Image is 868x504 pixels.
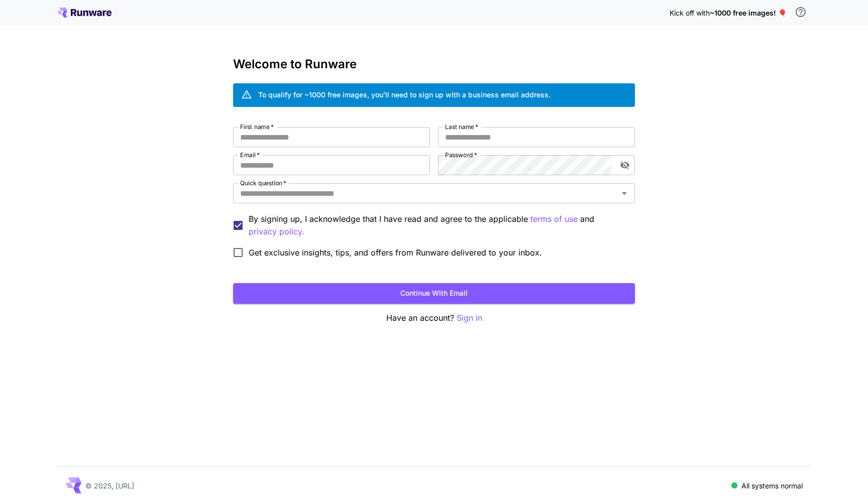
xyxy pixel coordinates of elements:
label: Email [240,151,260,159]
p: privacy policy. [249,225,304,238]
span: Get exclusive insights, tips, and offers from Runware delivered to your inbox. [249,246,542,259]
button: By signing up, I acknowledge that I have read and agree to the applicable terms of use and [249,225,304,238]
p: © 2025, [URL] [85,480,134,491]
button: toggle password visibility [616,156,634,174]
span: ~1000 free images! 🎈 [710,9,787,17]
button: Sign in [457,312,482,324]
button: By signing up, I acknowledge that I have read and agree to the applicable and privacy policy. [530,213,578,225]
p: By signing up, I acknowledge that I have read and agree to the applicable and [249,213,627,238]
p: terms of use [530,213,578,225]
label: First name [240,122,274,131]
button: Continue with email [233,283,635,304]
button: In order to qualify for free credit, you need to sign up with a business email address and click ... [791,2,811,22]
h3: Welcome to Runware [233,57,635,71]
label: Quick question [240,179,286,187]
p: All systems normal [741,480,803,491]
label: Password [445,151,477,159]
label: Last name [445,122,478,131]
button: Open [617,186,631,200]
p: Have an account? [233,312,635,324]
div: To qualify for ~1000 free images, you’ll need to sign up with a business email address. [258,89,551,100]
span: Kick off with [670,9,710,17]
